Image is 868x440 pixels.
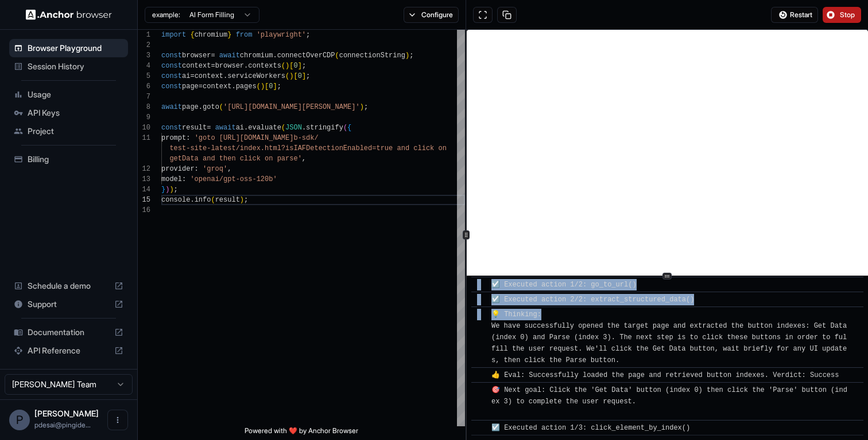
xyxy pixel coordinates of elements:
span: , [227,165,231,173]
div: 5 [138,71,150,81]
span: test-site-latest/index.html?isIAFDetectionEnabled= [169,144,376,152]
span: info [195,196,211,204]
span: stringify [306,124,343,132]
span: result [215,196,240,204]
span: 0 [269,82,273,91]
span: page [182,103,199,111]
span: example: [152,10,180,19]
span: { [190,31,194,39]
span: ] [298,62,302,70]
span: ( [257,82,261,91]
div: API Keys [9,104,128,122]
span: from [236,31,253,39]
span: 0 [293,62,297,70]
span: = [190,72,194,80]
span: ) [360,103,364,111]
span: await [161,103,182,111]
span: page [182,82,199,91]
span: ) [165,186,169,194]
span: model [161,175,182,183]
span: ) [169,186,173,194]
span: ( [285,72,289,80]
span: chromium [240,52,273,60]
span: connectOverCDP [277,52,335,60]
span: chromium [195,31,228,39]
span: [ [293,72,297,80]
span: ) [289,72,293,80]
div: Support [9,295,128,313]
div: Browser Playground [9,39,128,57]
div: 4 [138,61,150,71]
div: 9 [138,112,150,123]
span: Schedule a demo [28,280,110,292]
span: ai [236,124,244,132]
span: await [219,52,240,60]
span: const [161,82,182,91]
span: ; [302,62,306,70]
span: ​ [477,370,483,381]
span: . [231,82,235,91]
span: ( [335,52,339,60]
div: Schedule a demo [9,277,128,295]
span: = [211,52,215,60]
span: = [211,62,215,70]
div: 3 [138,50,150,61]
span: ​ [477,309,483,320]
div: P [9,410,30,430]
span: ai [182,72,190,80]
span: Billing [28,154,123,165]
div: 16 [138,205,150,215]
span: : [195,165,199,173]
span: ; [174,186,178,194]
span: ) [261,82,265,91]
span: Documentation [28,327,110,338]
span: ( [343,124,347,132]
span: await [215,124,236,132]
span: connectionString [339,52,405,60]
span: , [302,155,306,163]
span: . [223,72,227,80]
span: [ [289,62,293,70]
span: goto [203,103,219,111]
span: ☑️ Executed action 2/2: extract_structured_data() [491,296,694,304]
span: browser [215,62,244,70]
span: ) [240,196,244,204]
span: ☑️ Executed action 1/2: go_to_url() [491,281,637,289]
img: Anchor Logo [26,9,112,20]
span: ( [281,62,285,70]
span: const [161,124,182,132]
span: ( [281,124,285,132]
span: . [273,52,277,60]
button: Open in full screen [473,7,493,23]
span: ) [405,52,409,60]
span: Session History [28,61,123,72]
span: provider [161,165,195,173]
div: Project [9,122,128,140]
span: const [161,72,182,80]
span: 'groq' [203,165,227,173]
span: JSON [285,124,302,132]
button: Open menu [107,410,128,430]
span: . [199,103,203,111]
span: API Keys [28,107,123,119]
span: } [161,186,165,194]
span: const [161,62,182,70]
span: = [199,82,203,91]
span: ​ [477,422,483,434]
span: ​ [477,279,483,290]
div: 8 [138,102,150,112]
span: Prateek Desai [34,408,99,418]
div: 2 [138,40,150,50]
span: ] [302,72,306,80]
span: ] [273,82,277,91]
span: contexts [248,62,281,70]
span: serviceWorkers [227,72,285,80]
span: 'openai/gpt-oss-120b' [190,175,277,183]
span: b-sdk/ [293,134,318,142]
span: '[URL][DOMAIN_NAME][PERSON_NAME]' [223,103,360,111]
span: Support [28,298,110,310]
span: : [186,134,190,142]
span: pdesai@pingidentity.com [34,421,91,429]
span: 'goto [URL][DOMAIN_NAME] [195,134,294,142]
div: 7 [138,92,150,102]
